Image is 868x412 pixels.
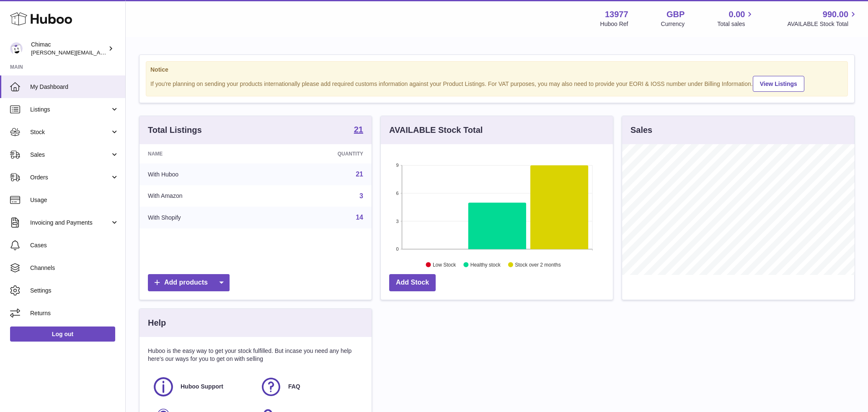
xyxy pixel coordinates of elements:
strong: Notice [150,66,843,74]
th: Name [139,144,266,163]
a: 14 [356,214,363,221]
h3: Sales [630,124,652,136]
text: 0 [396,246,398,251]
span: My Dashboard [30,83,119,91]
a: 21 [354,125,363,135]
a: 990.00 AVAILABLE Stock Total [787,9,858,28]
text: Low Stock [433,262,456,268]
span: Stock [30,128,110,136]
a: Add products [148,274,230,291]
span: Total sales [717,20,754,28]
a: Add Stock [389,274,436,291]
span: Returns [30,309,119,317]
span: Settings [30,287,119,295]
div: Currency [661,20,685,28]
strong: 21 [354,125,363,134]
a: Log out [10,326,115,342]
span: Huboo Support [181,383,223,391]
td: With Shopify [139,207,266,228]
h3: AVAILABLE Stock Total [389,124,483,136]
a: FAQ [260,376,359,398]
text: Healthy stock [470,262,501,268]
strong: 13977 [605,9,628,20]
div: Huboo Ref [600,20,628,28]
text: 6 [396,191,398,196]
span: Usage [30,196,119,204]
span: AVAILABLE Stock Total [787,20,858,28]
span: FAQ [288,383,300,391]
p: Huboo is the easy way to get your stock fulfilled. But incase you need any help here's our ways f... [148,347,363,363]
img: ellen@chimac.ie [10,42,23,55]
strong: GBP [666,9,685,20]
h3: Help [148,317,166,329]
span: 0.00 [729,9,745,20]
div: If you're planning on sending your products internationally please add required customs informati... [150,75,843,92]
div: Chimac [31,41,106,57]
span: Channels [30,264,119,272]
text: Stock over 2 months [515,262,561,268]
a: View Listings [753,76,804,92]
th: Quantity [266,144,372,163]
a: Huboo Support [152,376,251,398]
span: Cases [30,241,119,249]
span: Orders [30,174,110,181]
td: With Amazon [139,185,266,207]
td: With Huboo [139,163,266,185]
a: 0.00 Total sales [717,9,754,28]
a: 21 [356,171,363,178]
span: [PERSON_NAME][EMAIL_ADDRESS][DOMAIN_NAME] [31,49,168,56]
text: 3 [396,219,398,224]
span: Sales [30,151,110,159]
a: 3 [359,192,363,200]
h3: Total Listings [148,124,202,136]
span: 990.00 [823,9,848,20]
text: 9 [396,163,398,168]
span: Invoicing and Payments [30,219,110,227]
span: Listings [30,106,110,114]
